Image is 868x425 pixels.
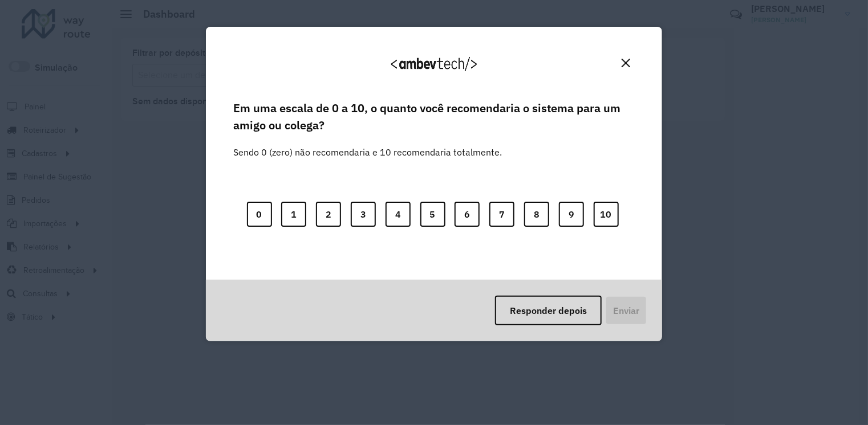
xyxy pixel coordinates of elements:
label: Em uma escala de 0 a 10, o quanto você recomendaria o sistema para um amigo ou colega? [233,100,635,134]
button: 3 [351,202,376,227]
img: Logo Ambevtech [391,57,477,71]
button: 9 [559,202,584,227]
button: Responder depois [495,296,602,325]
button: 10 [594,202,619,227]
button: 0 [247,202,272,227]
button: 6 [455,202,480,227]
button: 8 [524,202,549,227]
button: 1 [281,202,306,227]
button: 5 [420,202,445,227]
button: 4 [386,202,411,227]
label: Sendo 0 (zero) não recomendaria e 10 recomendaria totalmente. [233,132,502,159]
button: 2 [316,202,341,227]
button: 7 [489,202,514,227]
button: Close [617,54,635,72]
img: Close [622,59,630,67]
